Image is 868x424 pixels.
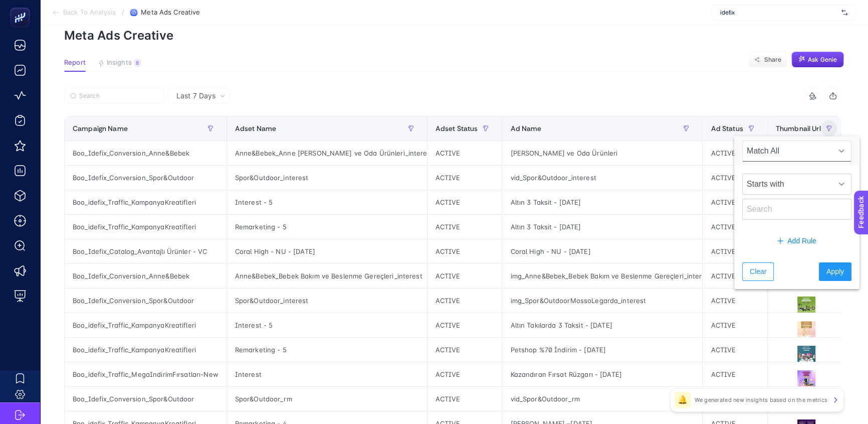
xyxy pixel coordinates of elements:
div: ACTIVE [703,239,767,263]
span: Starts with [743,174,832,194]
span: Ask Genie [808,56,837,64]
span: Thumbnail Url [776,124,821,132]
span: Back To Analysis [63,9,116,17]
span: Clear [750,266,766,277]
div: ACTIVE [703,387,767,411]
div: Kazandıran Fırsat Rüzgarı - [DATE] [502,362,702,386]
input: Search [742,199,851,220]
p: We generated new insights based on the metrics [695,396,827,404]
div: ACTIVE [703,141,767,165]
div: Spor&Outdoor_interest [227,289,427,313]
div: Boo_Idefix_Conversion_Spor&Outdoor [65,289,227,313]
div: Spor&Outdoor_rm [227,387,427,411]
div: ACTIVE [427,313,502,337]
span: Campaign Name [73,124,128,132]
button: Add Rule [742,232,851,250]
span: Report [64,59,86,67]
div: [PERSON_NAME] ve Oda Ürünleri [502,141,702,165]
div: Interest - 5 [227,190,427,214]
div: ACTIVE [703,313,767,337]
span: Add Rule [787,236,816,246]
button: Apply [819,262,851,281]
div: img_Spor&OutdoorMossoLegarda_interest [502,289,702,313]
input: Search [79,92,158,100]
div: ACTIVE [427,141,502,165]
img: svg%3e [841,8,847,18]
div: Boo_Idefix_Conversion_Spor&Outdoor [65,387,227,411]
div: Boo_Idefix_Catalog_Avantajlı Ürünler - VC [65,239,227,263]
div: Remarketing - 5 [227,215,427,239]
div: Interest - 5 [227,313,427,337]
div: vid_Spor&Outdoor_rm [502,387,702,411]
div: ACTIVE [427,387,502,411]
div: ACTIVE [427,362,502,386]
div: ACTIVE [427,215,502,239]
div: Boo_idefix_Traffic_KampanyaKreatifleri [65,313,227,337]
div: Remarketing - 5 [227,338,427,362]
div: vid_Spor&Outdoor_interest [502,166,702,190]
div: ACTIVE [427,338,502,362]
span: Apply [826,266,844,277]
div: ACTIVE [703,264,767,288]
div: Anne&Bebek_Bebek Bakım ve Beslenme Gereçleri_interest [227,264,427,288]
div: Altın 3 Taksit - [DATE] [502,215,702,239]
div: ACTIVE [427,166,502,190]
div: img_Anne&Bebek_Bebek Bakım ve Beslenme Gereçleri_interest [502,264,702,288]
div: Petshop %70 İndirim - [DATE] [502,338,702,362]
div: Coral High - NU - [DATE] [502,239,702,263]
p: Meta Ads Creative [64,28,844,43]
span: Match All [743,141,832,161]
div: Boo_Idefix_Conversion_Anne&Bebek [65,141,227,165]
div: Boo_idefix_Traffic_KampanyaKreatifleri [65,190,227,214]
span: Share [764,56,781,64]
div: Altın Takılarda 3 Taksit - [DATE] [502,313,702,337]
div: Boo_idefix_Traffic_MegaIndirimFırsatları-New [65,362,227,386]
div: Boo_idefix_Traffic_KampanyaKreatifleri [65,215,227,239]
div: ACTIVE [427,239,502,263]
div: Coral High - NU - [DATE] [227,239,427,263]
div: Interest [227,362,427,386]
span: Meta Ads Creative [141,9,200,17]
span: Adset Name [235,124,276,132]
div: Boo_Idefix_Conversion_Anne&Bebek [65,264,227,288]
div: Anne&Bebek_Anne [PERSON_NAME] ve Oda Ürünleri_interest [227,141,427,165]
div: ACTIVE [427,289,502,313]
span: Feedback [6,3,38,11]
div: Altın 3 Taksit - [DATE] [502,190,702,214]
span: Adset Status [436,124,478,132]
div: Boo_idefix_Traffic_KampanyaKreatifleri [65,338,227,362]
span: Last 7 Days [176,91,215,101]
div: ACTIVE [703,289,767,313]
button: Share [748,52,787,68]
div: ACTIVE [427,190,502,214]
div: ACTIVE [703,362,767,386]
span: Insights [107,59,132,67]
div: ACTIVE [703,166,767,190]
button: Clear [742,262,774,281]
span: Ad Status [711,124,743,132]
div: 8 [134,59,141,67]
button: Ask Genie [791,52,844,68]
div: ACTIVE [703,338,767,362]
span: / [122,8,124,16]
span: Ad Name [510,124,541,132]
div: ACTIVE [427,264,502,288]
div: ACTIVE [703,215,767,239]
div: Boo_Idefix_Conversion_Spor&Outdoor [65,166,227,190]
div: ACTIVE [703,190,767,214]
div: 🔔 [675,392,691,408]
span: idefix [720,9,837,17]
div: Spor&Outdoor_interest [227,166,427,190]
